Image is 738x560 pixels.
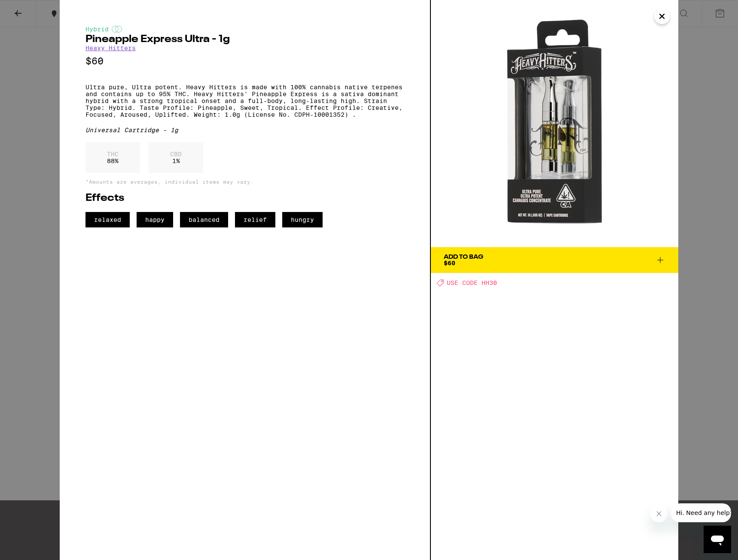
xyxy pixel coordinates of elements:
div: Universal Cartridge - 1g [85,127,404,133]
span: happy [137,212,173,227]
iframe: Close message [650,505,668,522]
div: Add To Bag [444,254,483,260]
p: *Amounts are averages, individual items may vary. [85,179,404,185]
div: Hybrid [85,26,404,33]
h2: Effects [85,193,404,203]
a: Heavy Hitters [85,45,136,51]
iframe: Button to launch messaging window [704,526,731,553]
button: Add To Bag$60 [431,247,678,273]
p: $60 [85,56,404,67]
p: Ultra pure, Ultra potent. Heavy Hitters is made with 100% cannabis native terpenes and contains u... [85,84,404,118]
span: relaxed [85,212,130,227]
iframe: Message from company [671,503,731,522]
h2: Pineapple Express Ultra - 1g [85,34,404,45]
button: Close [654,9,670,24]
div: 88 % [85,142,140,173]
span: $60 [444,260,455,266]
span: balanced [180,212,228,227]
p: THC [107,151,119,157]
span: USE CODE HH30 [447,279,497,286]
div: 1 % [149,142,203,173]
p: CBD [170,151,182,157]
span: relief [235,212,275,227]
span: hungry [282,212,323,227]
img: hybridColor.svg [112,26,122,33]
span: Hi. Need any help? [5,6,62,13]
